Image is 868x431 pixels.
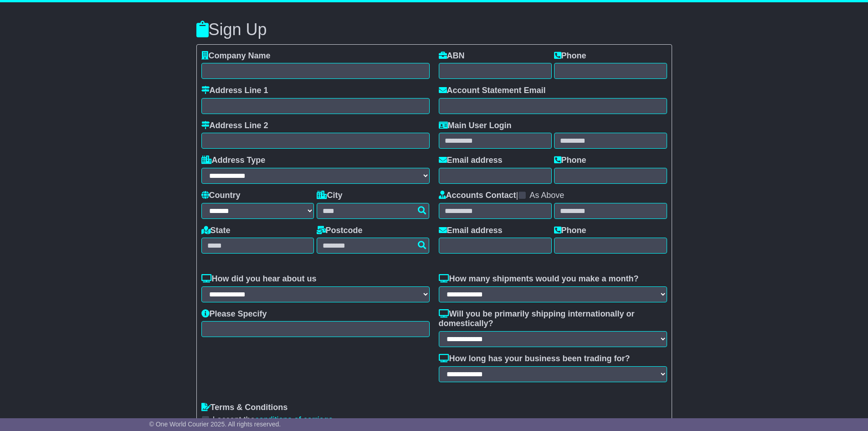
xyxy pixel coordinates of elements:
label: Phone [554,156,586,166]
label: How long has your business been trading for? [439,354,630,364]
label: As Above [529,191,564,201]
label: ABN [439,51,465,61]
label: Main User Login [439,121,512,131]
label: Company Name [201,51,271,61]
a: conditions of carriage [255,415,333,424]
label: Address Type [201,156,266,166]
label: Postcode [317,226,363,236]
label: Email address [439,156,503,166]
div: | [439,191,667,203]
label: How many shipments would you make a month? [439,274,639,284]
label: City [317,191,343,201]
h3: Sign Up [196,21,672,39]
label: Email address [439,226,503,236]
label: Phone [554,226,586,236]
label: Accounts Contact [439,191,516,201]
span: © One World Courier 2025. All rights reserved. [149,421,281,428]
label: Account Statement Email [439,86,546,96]
label: Terms & Conditions [201,403,288,413]
label: State [201,226,231,236]
label: How did you hear about us [201,274,317,284]
label: Address Line 2 [201,121,268,131]
label: Phone [554,51,586,61]
label: Will you be primarily shipping internationally or domestically? [439,309,667,329]
label: Please Specify [201,309,267,319]
label: Address Line 1 [201,86,268,96]
label: I accept the [213,415,333,425]
label: Country [201,191,241,201]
